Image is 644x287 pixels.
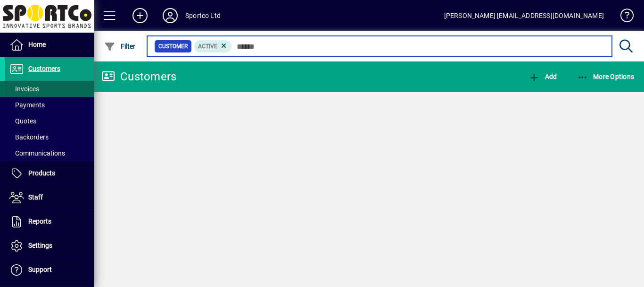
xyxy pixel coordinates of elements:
[9,149,65,157] span: Communications
[28,65,60,72] span: Customers
[9,101,45,109] span: Payments
[5,129,94,145] a: Backorders
[102,38,138,55] button: Filter
[613,2,632,33] a: Knowledge Base
[5,186,94,209] a: Staff
[28,169,55,177] span: Products
[9,85,39,93] span: Invoices
[5,33,94,57] a: Home
[28,41,46,48] span: Home
[9,117,36,125] span: Quotes
[104,43,136,50] span: Filter
[5,81,94,97] a: Invoices
[28,266,52,273] span: Support
[5,258,94,282] a: Support
[185,8,221,23] div: Sportco Ltd
[5,97,94,113] a: Payments
[125,7,155,24] button: Add
[526,68,559,85] button: Add
[528,73,557,80] span: Add
[198,43,217,50] span: Active
[5,234,94,258] a: Settings
[5,145,94,161] a: Communications
[155,7,185,24] button: Profile
[444,8,604,23] div: [PERSON_NAME] [EMAIL_ADDRESS][DOMAIN_NAME]
[5,162,94,185] a: Products
[577,73,635,80] span: More Options
[194,40,232,52] mat-chip: Activation Status: Active
[28,217,51,225] span: Reports
[5,113,94,129] a: Quotes
[9,133,49,141] span: Backorders
[575,68,637,85] button: More Options
[28,242,52,249] span: Settings
[28,193,43,201] span: Staff
[5,210,94,234] a: Reports
[101,69,176,84] div: Customers
[158,42,188,51] span: Customer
